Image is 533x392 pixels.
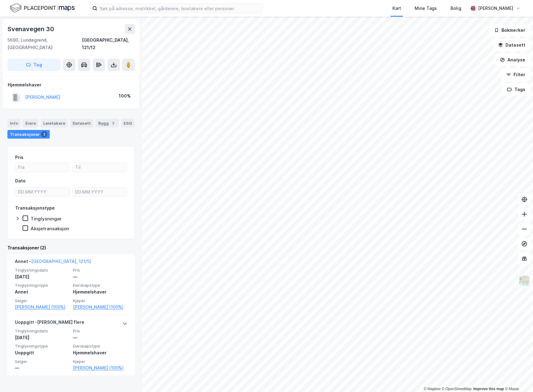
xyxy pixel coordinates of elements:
[493,39,531,51] button: Datasett
[73,187,127,197] input: DD.MM.YYYY
[495,54,531,66] button: Analyse
[502,83,531,96] button: Tags
[23,119,38,127] div: Eiere
[121,119,134,127] div: ESG
[73,273,127,281] div: —
[73,349,127,357] div: Hjemmelshaver
[15,268,69,273] span: Tinglysningsdato
[73,163,127,172] input: Til
[502,362,533,392] iframe: Chat Widget
[73,298,127,303] span: Kjøper
[7,244,135,252] div: Transaksjoner (2)
[424,387,441,391] a: Mapbox
[110,120,116,126] div: 2
[96,119,119,127] div: Bygg
[73,268,127,273] span: Pris
[15,298,69,303] span: Selger
[15,258,91,268] div: Annet -
[15,154,23,161] div: Pris
[15,283,69,288] span: Tinglysningstype
[8,81,134,89] div: Hjemmelshaver
[15,364,69,372] div: —
[119,92,131,100] div: 100%
[31,216,62,222] div: Tinglysninger
[15,319,84,328] div: Uoppgitt - [PERSON_NAME] flere
[15,334,69,341] div: [DATE]
[82,36,135,51] div: [GEOGRAPHIC_DATA], 121/12
[7,119,20,127] div: Info
[15,204,55,212] div: Transaksjonstype
[73,334,127,341] div: —
[15,273,69,281] div: [DATE]
[15,359,69,364] span: Selger
[442,387,472,391] a: OpenStreetMap
[97,4,262,13] input: Søk på adresse, matrikkel, gårdeiere, leietakere eller personer
[10,3,75,14] img: logo.f888ab2527a4732fd821a326f86c7f29.svg
[415,5,437,12] div: Mine Tags
[392,5,401,12] div: Kart
[73,288,127,296] div: Hjemmelshaver
[31,259,91,264] a: [GEOGRAPHIC_DATA], 121/12
[15,177,26,185] div: Dato
[489,24,531,36] button: Bokmerker
[41,131,47,137] div: 2
[473,387,504,391] a: Improve this map
[15,344,69,349] span: Tinglysningstype
[15,163,70,172] input: Fra
[7,36,82,51] div: 5690, Lundegrend, [GEOGRAPHIC_DATA]
[478,5,513,12] div: [PERSON_NAME]
[451,5,461,12] div: Bolig
[41,119,68,127] div: Leietakere
[73,283,127,288] span: Eierskapstype
[73,303,127,311] a: [PERSON_NAME] (100%)
[7,59,61,71] button: Tag
[15,328,69,334] span: Tinglysningsdato
[70,119,93,127] div: Datasett
[502,362,533,392] div: Kontrollprogram for chat
[15,187,70,197] input: DD.MM.YYYY
[73,328,127,334] span: Pris
[31,226,69,231] div: Aksjetransaksjon
[73,364,127,372] a: [PERSON_NAME] (100%)
[7,24,55,34] div: Svenavegen 30
[73,344,127,349] span: Eierskapstype
[501,69,531,81] button: Filter
[73,359,127,364] span: Kjøper
[15,303,69,311] a: [PERSON_NAME] (100%)
[518,275,530,287] img: Z
[15,349,69,357] div: Uoppgitt
[7,130,50,139] div: Transaksjoner
[15,288,69,296] div: Annet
